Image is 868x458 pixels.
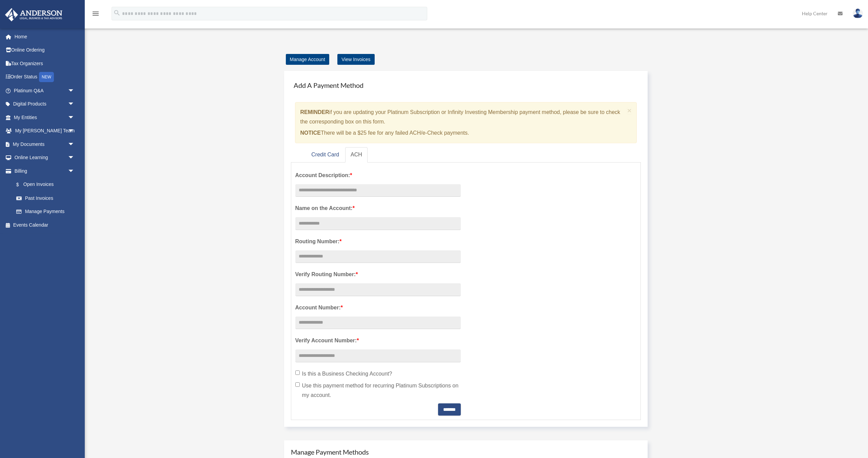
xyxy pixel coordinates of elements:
a: Tax Organizers [5,57,85,70]
a: Credit Card [306,147,344,163]
a: My Documentsarrow_drop_down [5,137,85,151]
button: Close [627,107,632,114]
label: Account Number: [295,303,461,312]
div: if you are updating your Platinum Subscription or Infinity Investing Membership payment method, p... [295,102,637,143]
label: Name on the Account: [295,204,461,213]
span: arrow_drop_down [68,164,81,178]
a: Billingarrow_drop_down [5,164,85,178]
a: menu [92,12,100,18]
i: menu [92,9,100,18]
a: Past Invoices [9,191,85,205]
a: Events Calendar [5,218,85,232]
a: Manage Payments [9,205,81,218]
a: ACH [345,147,368,163]
span: arrow_drop_down [68,84,81,98]
a: Digital Productsarrow_drop_down [5,97,85,111]
strong: NOTICE [300,130,321,136]
a: Online Learningarrow_drop_down [5,151,85,165]
input: Use this payment method for recurring Platinum Subscriptions on my account. [295,382,300,387]
a: My [PERSON_NAME] Teamarrow_drop_down [5,124,85,138]
i: search [113,9,121,17]
img: Anderson Advisors Platinum Portal [3,8,64,21]
a: $Open Invoices [9,178,85,192]
span: × [627,107,632,114]
span: arrow_drop_down [68,97,81,111]
h4: Manage Payment Methods [291,447,641,457]
h4: Add A Payment Method [291,78,641,93]
p: There will be a $25 fee for any failed ACH/e-Check payments. [300,128,625,138]
label: Verify Account Number: [295,336,461,345]
a: Online Ordering [5,43,85,57]
a: Order StatusNEW [5,70,85,84]
input: Is this a Business Checking Account? [295,370,300,375]
strong: REMINDER [300,109,329,115]
label: Routing Number: [295,237,461,246]
img: User Pic [853,8,863,18]
label: Use this payment method for recurring Platinum Subscriptions on my account. [295,381,461,400]
a: Home [5,30,85,43]
a: Platinum Q&Aarrow_drop_down [5,84,85,97]
span: arrow_drop_down [68,124,81,138]
span: arrow_drop_down [68,111,81,125]
a: View Invoices [337,54,374,65]
a: My Entitiesarrow_drop_down [5,111,85,124]
span: arrow_drop_down [68,137,81,151]
label: Verify Routing Number: [295,270,461,279]
div: NEW [39,72,54,82]
a: Manage Account [286,54,329,65]
span: $ [20,180,23,189]
label: Account Description: [295,171,461,180]
span: arrow_drop_down [68,151,81,165]
label: Is this a Business Checking Account? [295,369,461,379]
